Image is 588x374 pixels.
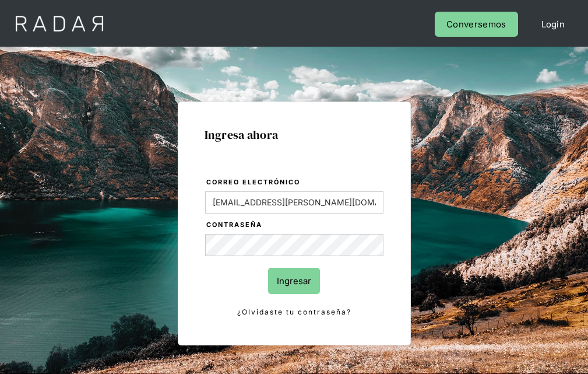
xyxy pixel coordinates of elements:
[206,219,383,231] label: Contraseña
[206,177,383,188] label: Correo electrónico
[205,128,384,141] h1: Ingresa ahora
[205,176,384,319] form: Login Form
[205,306,383,319] a: ¿Olvidaste tu contraseña?
[268,268,320,294] input: Ingresar
[205,191,383,214] input: bruce@wayne.com
[435,12,517,37] a: Conversemos
[530,12,577,37] a: Login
